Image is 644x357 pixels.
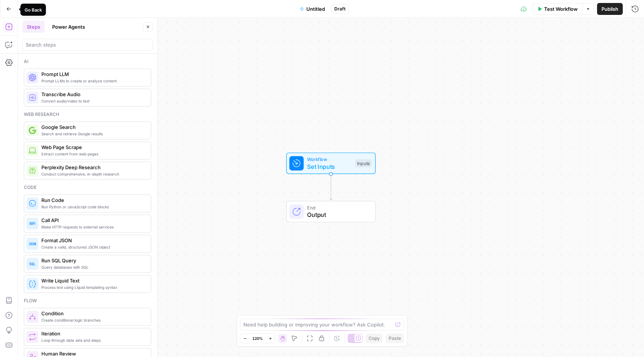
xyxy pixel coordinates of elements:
[389,335,401,342] span: Paste
[24,184,151,191] div: Code
[307,156,351,163] span: Workflow
[41,98,145,104] span: Convert audio/video to text
[602,5,618,13] span: Publish
[41,196,145,204] span: Run Code
[262,152,400,174] div: WorkflowSet InputsInputs
[41,151,145,157] span: Extract content from web pages
[262,201,400,222] div: EndOutput
[48,21,89,33] button: Power Agents
[41,257,145,264] span: Run SQL Query
[41,337,145,343] span: Loop through data sets and steps
[597,3,623,15] button: Publish
[24,297,151,304] div: Flow
[24,58,151,65] div: Ai
[41,244,145,250] span: Create a valid, structured JSON object
[41,330,145,337] span: Iteration
[533,3,582,15] button: Test Workflow
[41,164,145,171] span: Perplexity Deep Research
[41,91,145,98] span: Transcribe Audio
[26,41,149,48] input: Search steps
[41,70,145,78] span: Prompt LLM
[41,264,145,270] span: Query databases with SQL
[369,335,380,342] span: Copy
[41,131,145,137] span: Search and retrieve Google results
[329,174,332,200] g: Edge from start to end
[41,317,145,323] span: Create conditional logic branches
[41,78,145,84] span: Prompt LLMs to create or analyze content
[41,123,145,131] span: Google Search
[355,159,372,167] div: Inputs
[22,21,45,33] button: Steps
[544,5,578,13] span: Test Workflow
[24,6,42,13] div: Go Back
[41,204,145,210] span: Run Python or JavaScript code blocks
[24,111,151,118] div: Web research
[306,5,325,13] span: Untitled
[41,310,145,317] span: Condition
[41,224,145,230] span: Make HTTP requests to external services
[41,284,145,290] span: Process text using Liquid templating syntax
[295,3,329,15] button: Untitled
[41,277,145,284] span: Write Liquid Text
[366,334,383,343] button: Copy
[41,143,145,151] span: Web Page Scrape
[252,335,263,341] span: 120%
[307,210,368,219] span: Output
[386,334,404,343] button: Paste
[307,162,351,171] span: Set Inputs
[334,6,345,12] span: Draft
[41,171,145,177] span: Conduct comprehensive, in-depth research
[41,237,145,244] span: Format JSON
[41,217,145,224] span: Call API
[307,204,368,211] span: End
